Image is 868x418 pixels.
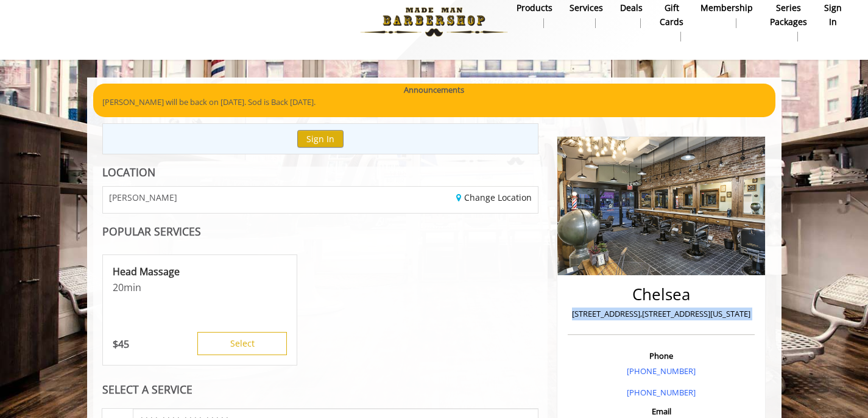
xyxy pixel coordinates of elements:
[571,308,752,320] p: [STREET_ADDRESS],[STREET_ADDRESS][US_STATE]
[404,84,464,96] b: Announcements
[102,165,155,179] b: LOCATION
[113,337,118,351] span: $
[297,130,344,148] button: Sign In
[627,387,696,398] a: [PHONE_NUMBER]
[456,192,532,203] a: Change Location
[124,281,141,294] span: min
[109,193,177,202] span: [PERSON_NAME]
[571,286,752,303] h2: Chelsea
[102,96,766,109] p: [PERSON_NAME] will be back on [DATE]. Sod is Back [DATE].
[102,384,539,395] div: SELECT A SERVICE
[620,1,643,15] b: Deals
[660,1,683,29] b: gift cards
[770,1,807,29] b: Series packages
[627,366,696,377] a: [PHONE_NUMBER]
[571,351,752,360] h3: Phone
[197,332,287,355] button: Select
[517,1,552,15] b: products
[700,1,753,15] b: Membership
[570,1,603,15] b: Services
[571,407,752,416] h3: Email
[113,265,287,278] p: Head Massage
[102,224,201,239] b: POPULAR SERVICES
[113,281,287,294] p: 20
[113,337,129,351] p: 45
[824,1,842,29] b: sign in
